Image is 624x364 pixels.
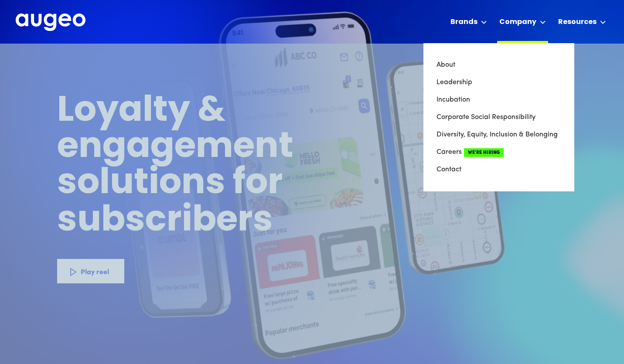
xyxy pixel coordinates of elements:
a: Incubation [436,91,561,109]
a: Diversity, Equity, Inclusion & Belonging [436,126,561,143]
img: Augeo's full logo in white. [16,14,85,31]
a: CareersWe're Hiring [436,143,561,161]
div: Resources [558,17,597,27]
a: About [436,56,561,74]
div: Brands [450,17,477,27]
a: Leadership [436,74,561,91]
a: Corporate Social Responsibility [436,109,561,126]
a: Contact [436,161,561,178]
span: We're Hiring [464,148,504,157]
a: home [16,14,85,32]
nav: Company [423,43,574,191]
div: Company [499,17,536,27]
